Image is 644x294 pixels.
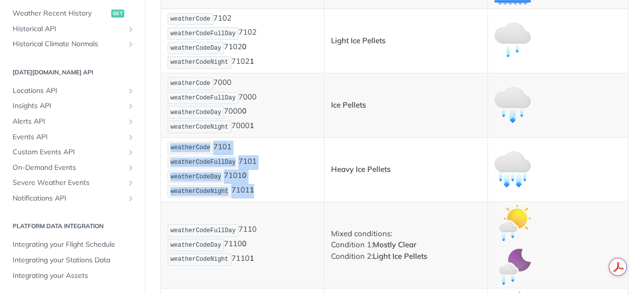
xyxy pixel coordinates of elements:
[171,144,210,151] span: weatherCode
[127,179,135,187] button: Show subpages for Severe Weather Events
[242,171,247,180] strong: 0
[8,68,137,77] h2: [DATE][DOMAIN_NAME] API
[495,23,531,59] img: light_ice_pellets
[495,218,531,227] span: Expand image
[495,261,531,271] span: Expand image
[127,194,135,203] button: Show subpages for Notifications API
[171,227,236,234] span: weatherCodeFullDay
[8,145,137,160] a: Custom Events APIShow subpages for Custom Events API
[8,160,137,175] a: On-Demand EventsShow subpages for On-Demand Events
[8,175,137,190] a: Severe Weather EventsShow subpages for Severe Weather Events
[13,9,109,19] span: Weather Recent History
[495,87,531,123] img: ice_pellets
[127,87,135,95] button: Show subpages for Locations API
[171,124,228,131] span: weatherCodeNight
[373,240,417,249] strong: Mostly Clear
[127,148,135,156] button: Show subpages for Custom Events API
[171,94,236,102] span: weatherCodeFullDay
[8,99,137,114] a: Insights APIShow subpages for Insights API
[13,86,124,96] span: Locations API
[127,164,135,172] button: Show subpages for On-Demand Events
[171,109,221,116] span: weatherCodeDay
[168,76,317,134] p: 7000 7000 7000 7000
[127,102,135,110] button: Show subpages for Insights API
[250,56,254,66] strong: 1
[8,114,137,129] a: Alerts APIShow subpages for Alerts API
[171,188,228,195] span: weatherCodeNight
[8,237,137,252] a: Integrating your Flight Schedule
[127,40,135,48] button: Show subpages for Historical Climate Normals
[13,193,124,204] span: Notifications API
[250,253,254,263] strong: 1
[495,249,531,285] img: mostly_clear_light_ice_pellets_day
[495,100,531,109] span: Expand image
[13,147,124,157] span: Custom Events API
[13,178,124,188] span: Severe Weather Events
[171,173,221,180] span: weatherCodeDay
[13,101,124,111] span: Insights API
[171,30,236,37] span: weatherCodeFullDay
[8,22,137,37] a: Historical APIShow subpages for Historical API
[127,25,135,33] button: Show subpages for Historical API
[13,24,124,34] span: Historical API
[331,228,481,262] p: Mixed conditions: Condition 1: Condition 2:
[168,12,317,70] p: 7102 7102 7102 7102
[127,118,135,126] button: Show subpages for Alerts API
[171,256,228,263] span: weatherCodeNight
[495,164,531,173] span: Expand image
[171,159,236,166] span: weatherCodeFullDay
[171,45,221,52] span: weatherCodeDay
[171,16,210,23] span: weatherCode
[495,151,531,187] img: heavy_ice_pellets
[8,191,137,206] a: Notifications APIShow subpages for Notifications API
[250,185,254,195] strong: 1
[8,253,137,268] a: Integrating your Stations Data
[13,39,124,49] span: Historical Climate Normals
[13,117,124,127] span: Alerts API
[242,239,247,249] strong: 0
[13,255,135,265] span: Integrating your Stations Data
[13,132,124,142] span: Events API
[331,164,390,174] strong: Heavy Ice Pellets
[127,133,135,141] button: Show subpages for Events API
[171,242,221,249] span: weatherCodeDay
[8,37,137,52] a: Historical Climate NormalsShow subpages for Historical Climate Normals
[495,35,531,45] span: Expand image
[331,100,366,110] strong: Ice Pellets
[111,10,124,18] span: get
[168,223,317,266] p: 7110 7110 7110
[8,83,137,99] a: Locations APIShow subpages for Locations API
[242,42,247,52] strong: 0
[331,36,385,45] strong: Light Ice Pellets
[171,80,210,87] span: weatherCode
[8,222,137,231] h2: Platform DATA integration
[8,130,137,145] a: Events APIShow subpages for Events API
[250,121,254,131] strong: 1
[495,205,531,241] img: mostly_clear_light_ice_pellets_day
[242,107,247,116] strong: 0
[168,141,317,199] p: 7101 7101 7101 7101
[13,240,135,250] span: Integrating your Flight Schedule
[13,163,124,173] span: On-Demand Events
[171,59,228,66] span: weatherCodeNight
[13,271,135,281] span: Integrating your Assets
[8,268,137,283] a: Integrating your Assets
[8,6,137,21] a: Weather Recent Historyget
[373,251,427,261] strong: Light Ice Pellets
